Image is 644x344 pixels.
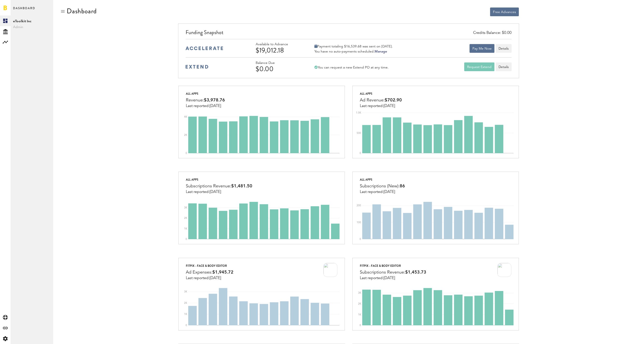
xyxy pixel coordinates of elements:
span: $702.90 [385,98,402,102]
div: $0.00 [256,65,302,73]
text: 3K [184,290,187,293]
span: Dashboard [13,5,35,15]
div: Available to Advance [256,42,302,46]
text: 3K [358,292,361,294]
text: 0 [360,238,361,240]
div: FitPix - Face & Body Editor [360,263,426,269]
div: You can request a new Extend PO at any time. [314,65,389,70]
div: Last reported: [186,276,233,280]
div: All apps [360,91,402,97]
div: Subscriptions Revenue: [360,269,426,276]
span: eToolkit Inc [13,18,51,24]
div: All apps [360,177,405,183]
text: 0 [360,152,361,154]
span: $1,453.73 [405,270,426,275]
text: 2K [358,303,361,305]
div: All apps [186,177,252,183]
div: All apps [186,91,225,97]
text: 4K [184,116,187,118]
div: Ad Revenue: [360,97,402,104]
div: FitPix - Face & Body Editor [186,263,233,269]
div: Revenue: [186,97,225,104]
div: Payment totaling $16,539.68 was sent on [DATE]. [314,44,393,49]
button: Details [496,44,512,53]
text: 0 [186,324,187,327]
span: [DATE] [384,104,395,108]
div: Subscriptions (New): [360,183,405,190]
div: Credits Balance: $0.00 [473,30,512,36]
div: Last reported: [186,190,252,194]
div: Subscriptions Revenue: [186,183,252,190]
a: Manage [375,50,387,53]
text: 0 [360,324,361,327]
div: Last reported: [186,104,225,108]
div: Last reported: [360,104,402,108]
text: 200 [357,205,361,207]
text: 3K [184,206,187,209]
div: Last reported: [360,276,426,280]
text: 2K [184,302,187,304]
text: 2K [184,134,187,136]
text: 1K [358,313,361,316]
span: $3,978.76 [204,98,225,102]
img: 2LlM_AFDijZQuv08uoCoT9dgizXvoJzh09mdn8JawuzvThUA8NjVLAqjkGLDN4doz4r8 [497,263,511,277]
text: 2K [184,217,187,220]
img: 2LlM_AFDijZQuv08uoCoT9dgizXvoJzh09mdn8JawuzvThUA8NjVLAqjkGLDN4doz4r8 [323,263,337,277]
text: 1K [184,228,187,230]
img: accelerate-medium-blue-logo.svg [186,46,223,50]
span: $1,481.50 [231,184,252,188]
span: 86 [400,184,405,188]
button: Pay Me Now [470,44,494,53]
img: extend-medium-blue-logo.svg [186,65,208,69]
span: [DATE] [384,190,395,194]
span: [DATE] [210,190,221,194]
div: You have no auto-payments scheduled. [314,49,393,54]
div: Funding Snapshot [186,29,512,39]
span: [DATE] [210,276,221,280]
button: Request Extend [464,62,494,71]
button: Free Advances [490,8,519,16]
text: 100 [357,221,361,224]
span: $1,945.72 [212,270,233,275]
iframe: Opens a widget where you can find more information [606,329,639,342]
div: Balance Due [256,61,302,65]
text: 500 [357,132,361,134]
text: 1.0K [356,112,361,114]
text: 0 [186,238,187,240]
text: 0 [186,152,187,154]
div: Dashboard [67,7,97,15]
span: [DATE] [384,276,395,280]
a: Details [496,62,512,71]
span: Admin [13,24,51,30]
div: Ad Expenses: [186,269,233,276]
text: 1K [184,313,187,315]
div: Last reported: [360,190,405,194]
span: [DATE] [210,104,221,108]
div: $19,012.18 [256,46,302,54]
